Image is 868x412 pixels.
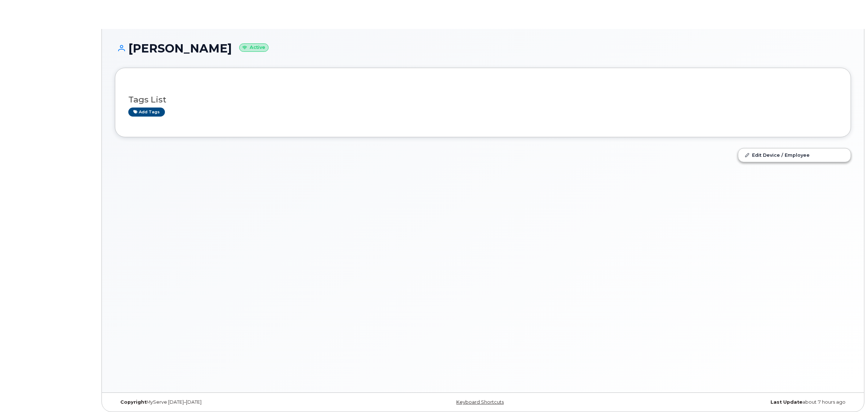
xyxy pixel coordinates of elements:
div: about 7 hours ago [606,399,851,405]
h3: Tags List [128,95,838,104]
small: Active [239,43,269,52]
strong: Copyright [120,399,146,405]
h1: [PERSON_NAME] [115,42,851,55]
a: Add tags [128,108,165,117]
a: Edit Device / Employee [738,148,851,161]
div: MyServe [DATE]–[DATE] [115,399,360,405]
a: Keyboard Shortcuts [456,399,504,405]
strong: Last Update [771,399,802,405]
